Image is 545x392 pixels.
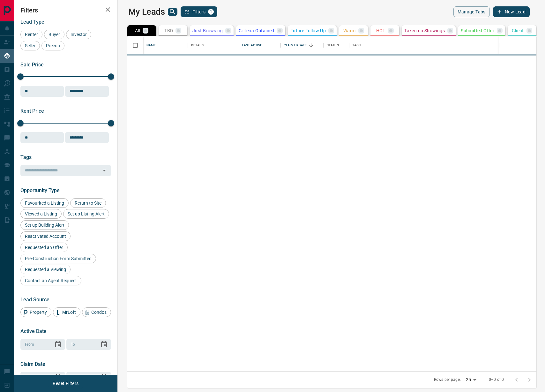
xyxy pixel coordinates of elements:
[284,36,307,54] div: Claimed Date
[20,30,42,39] div: Renter
[20,361,45,367] span: Claim Date
[98,338,110,351] button: Choose date
[209,10,213,14] span: 1
[23,278,79,283] span: Contact an Agent Request
[44,30,64,39] div: Buyer
[23,267,68,272] span: Requested a Viewing
[343,28,356,33] p: Warm
[23,245,65,250] span: Requested an Offer
[128,7,165,17] h1: My Leads
[463,375,479,384] div: 25
[60,310,78,315] span: MrLoft
[52,338,64,351] button: Choose date
[46,32,62,37] span: Buyer
[20,6,111,14] h2: Filters
[192,28,223,33] p: Just Browsing
[23,200,66,206] span: Favourited a Listing
[20,41,40,50] div: Seller
[188,36,239,54] div: Details
[20,108,44,114] span: Rent Price
[65,211,107,216] span: Set up Listing Alert
[23,222,67,228] span: Set up Building Alert
[20,231,71,241] div: Reactivated Account
[20,62,44,68] span: Sale Price
[434,377,461,382] p: Rows per page:
[20,328,47,334] span: Active Date
[20,243,68,252] div: Requested an Offer
[143,36,188,54] div: Name
[242,36,262,54] div: Last Active
[72,200,104,206] span: Return to Site
[20,198,69,208] div: Favourited a Listing
[20,265,71,274] div: Requested a Viewing
[41,41,64,50] div: Precon
[20,209,62,219] div: Viewed a Listing
[239,28,274,33] p: Criteria Obtained
[49,378,83,389] button: Reset Filters
[20,254,96,263] div: Pre-Construction Form Submitted
[63,209,109,219] div: Set up Listing Alert
[20,19,44,25] span: Lead Type
[20,187,60,193] span: Opportunity Type
[239,36,280,54] div: Last Active
[52,371,64,384] button: Choose date
[146,36,156,54] div: Name
[98,371,110,384] button: Choose date
[53,307,80,317] div: MrLoft
[66,30,91,39] div: Investor
[100,166,109,175] button: Open
[20,307,51,317] div: Property
[512,28,524,33] p: Client
[376,28,385,33] p: HOT
[307,41,316,50] button: Sort
[489,377,504,382] p: 0–0 of 0
[135,28,140,33] p: All
[44,43,62,48] span: Precon
[20,154,32,160] span: Tags
[23,234,68,239] span: Reactivated Account
[23,211,59,216] span: Viewed a Listing
[404,28,445,33] p: Taken on Showings
[70,198,106,208] div: Return to Site
[191,36,204,54] div: Details
[23,43,38,48] span: Seller
[352,36,361,54] div: Tags
[20,220,69,230] div: Set up Building Alert
[23,32,40,37] span: Renter
[164,28,173,33] p: TBD
[290,28,326,33] p: Future Follow Up
[27,310,49,315] span: Property
[324,36,349,54] div: Status
[23,256,94,261] span: Pre-Construction Form Submitted
[453,6,490,17] button: Manage Tabs
[20,276,81,285] div: Contact an Agent Request
[168,8,177,16] button: search button
[349,36,514,54] div: Tags
[461,28,494,33] p: Submitted Offer
[181,6,217,17] button: Filters1
[82,307,111,317] div: Condos
[89,310,109,315] span: Condos
[327,36,339,54] div: Status
[280,36,324,54] div: Claimed Date
[68,32,89,37] span: Investor
[493,6,530,17] button: New Lead
[20,297,49,303] span: Lead Source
